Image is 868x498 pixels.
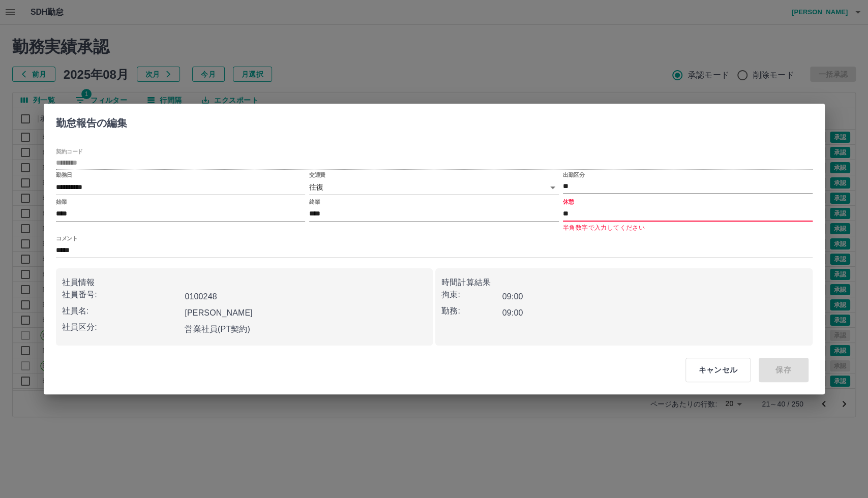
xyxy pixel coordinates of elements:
p: 社員情報 [62,276,427,289]
b: [PERSON_NAME] [185,308,253,317]
label: コメント [56,234,77,242]
label: 休憩 [563,198,574,205]
b: 営業社員(PT契約) [185,325,250,333]
p: 社員名: [62,305,181,317]
b: 09:00 [502,308,523,317]
p: 勤務: [441,305,502,317]
label: 契約コード [56,148,83,155]
b: 09:00 [502,292,523,301]
button: キャンセル [685,358,750,382]
h2: 勤怠報告の編集 [44,104,140,138]
p: 時間計算結果 [441,276,806,289]
label: 交通費 [309,171,325,179]
p: 社員番号: [62,289,181,301]
p: 社員区分: [62,321,181,333]
p: 拘束: [441,289,502,301]
label: 始業 [56,198,67,205]
label: 出勤区分 [563,171,584,179]
b: 0100248 [185,292,217,301]
div: 往復 [309,180,559,195]
label: 終業 [309,198,320,205]
label: 勤務日 [56,171,72,179]
p: 半角数字で入力してください [563,223,813,233]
